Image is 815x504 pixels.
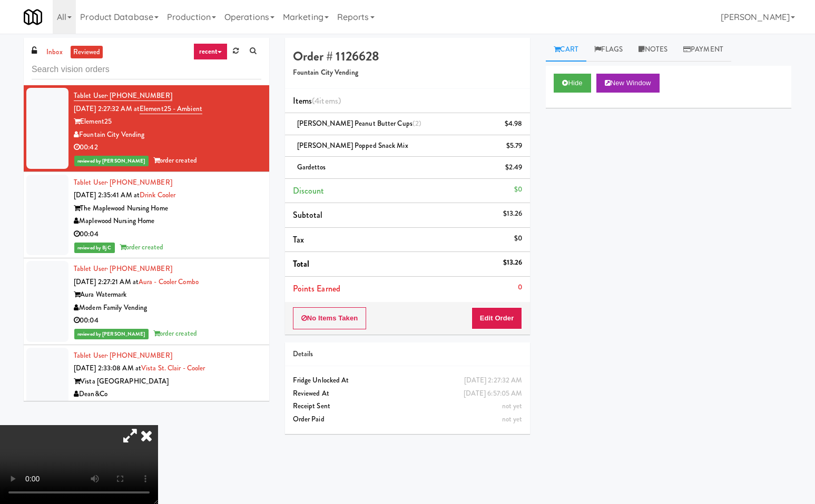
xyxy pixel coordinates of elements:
div: [DATE] 2:27:32 AM [464,374,523,387]
span: Discount [293,185,325,197]
div: $13.26 [503,207,523,220]
div: $4.98 [505,117,523,130]
h5: Fountain City Vending [293,69,523,77]
div: Reviewed At [293,387,523,400]
span: Gardettos [297,162,326,172]
div: 00:04 [74,314,261,327]
span: Points Earned [293,283,340,295]
button: No Items Taken [293,307,367,329]
span: [DATE] 2:27:32 AM at [74,104,140,114]
a: Tablet User· [PHONE_NUMBER] [74,264,172,274]
span: [DATE] 2:33:08 AM at [74,363,141,373]
a: recent [193,43,228,60]
div: Maplewood Nursing Home [74,215,261,228]
button: New Window [596,74,660,93]
a: Tablet User· [PHONE_NUMBER] [74,177,172,187]
a: Notes [631,38,675,62]
div: Modern Family Vending [74,301,261,315]
span: Subtotal [293,209,323,221]
span: not yet [502,401,523,411]
li: Tablet User· [PHONE_NUMBER][DATE] 2:27:21 AM atAura - Cooler ComboAura WatermarkModern Family Ven... [24,258,269,345]
div: [DATE] 6:57:05 AM [464,387,523,400]
span: [PERSON_NAME] Popped Snack Mix [297,140,408,150]
span: (4 ) [312,95,341,107]
a: reviewed [71,46,103,59]
div: Fridge Unlocked At [293,374,523,387]
div: $13.26 [503,256,523,269]
a: Tablet User· [PHONE_NUMBER] [74,90,172,101]
span: not yet [502,414,523,424]
div: $0 [514,232,522,245]
div: 0 [518,281,522,294]
span: Items [293,95,341,107]
span: Tax [293,234,304,246]
img: Micromart [24,8,42,26]
a: Cart [546,38,586,62]
span: Total [293,258,310,270]
a: inbox [44,46,65,59]
button: Hide [554,74,591,93]
button: Edit Order [472,307,523,329]
a: Element25 - Ambient [140,104,202,114]
a: Flags [586,38,631,62]
span: · [PHONE_NUMBER] [106,90,172,100]
a: Aura - Cooler Combo [139,277,199,287]
span: · [PHONE_NUMBER] [106,264,172,274]
div: Aura Watermark [74,288,261,301]
span: [DATE] 2:27:21 AM at [74,277,139,287]
span: order created [153,328,197,338]
div: The Maplewood Nursing Home [74,202,261,215]
li: Tablet User· [PHONE_NUMBER][DATE] 2:27:32 AM atElement25 - AmbientElement25Fountain City Vending0... [24,85,269,172]
div: Details [293,348,523,361]
ng-pluralize: items [319,95,338,107]
span: · [PHONE_NUMBER] [106,350,172,360]
div: Vista [GEOGRAPHIC_DATA] [74,375,261,388]
div: 00:04 [74,228,261,241]
span: [PERSON_NAME] Peanut Butter Cups [297,118,422,128]
div: $0 [514,183,522,196]
a: Drink Cooler [140,190,175,200]
span: order created [120,242,163,252]
input: Search vision orders [32,60,261,79]
a: Vista St. Clair - Cooler [141,363,205,373]
div: $5.79 [506,139,523,153]
span: reviewed by [PERSON_NAME] [74,329,149,339]
h4: Order # 1126628 [293,49,523,63]
div: Order Paid [293,413,523,426]
li: Tablet User· [PHONE_NUMBER][DATE] 2:35:41 AM atDrink CoolerThe Maplewood Nursing HomeMaplewood Nu... [24,172,269,259]
div: $2.49 [505,161,523,174]
div: Receipt Sent [293,400,523,413]
div: Element25 [74,115,261,128]
span: order created [153,155,197,165]
span: · [PHONE_NUMBER] [106,177,172,187]
li: Tablet User· [PHONE_NUMBER][DATE] 2:33:08 AM atVista St. Clair - CoolerVista [GEOGRAPHIC_DATA]Dea... [24,345,269,432]
a: Payment [675,38,731,62]
span: reviewed by [PERSON_NAME] [74,156,149,166]
span: [DATE] 2:35:41 AM at [74,190,140,200]
span: reviewed by Bj C [74,243,115,253]
div: Dean&Co [74,388,261,401]
div: Fountain City Vending [74,128,261,142]
a: Tablet User· [PHONE_NUMBER] [74,350,172,360]
div: 00:42 [74,141,261,154]
span: (2) [413,118,421,128]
